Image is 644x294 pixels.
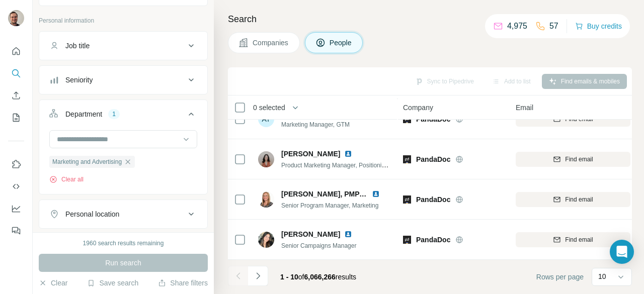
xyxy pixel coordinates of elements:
[403,195,411,204] img: Logo of PandaDoc
[516,192,630,207] button: Find email
[280,273,298,281] span: 1 - 10
[280,273,356,281] span: results
[330,38,353,48] span: People
[565,195,593,204] span: Find email
[416,194,450,205] span: PandaDoc
[39,202,207,226] button: Personal location
[8,42,24,60] button: Quick start
[87,278,138,288] button: Save search
[507,20,527,32] p: 4,975
[158,278,208,288] button: Share filters
[258,151,274,167] img: Avatar
[575,19,622,33] button: Buy credits
[549,20,558,32] p: 57
[281,190,370,198] span: [PERSON_NAME], PMP 🇺🇦
[344,150,352,158] img: LinkedIn logo
[228,12,632,26] h4: Search
[416,154,450,164] span: PandaDoc
[65,209,119,219] div: Personal location
[403,103,433,113] span: Company
[598,271,606,281] p: 10
[108,110,120,119] div: 1
[8,86,24,105] button: Enrich CSV
[253,103,285,113] span: 0 selected
[416,235,450,245] span: PandaDoc
[258,191,274,208] img: Avatar
[8,10,24,26] img: Avatar
[516,103,533,113] span: Email
[281,120,364,129] span: Marketing Manager, GTM
[39,68,207,92] button: Seniority
[610,240,634,264] div: Open Intercom Messenger
[565,155,593,164] span: Find email
[49,175,84,184] button: Clear all
[8,177,24,195] button: Use Surfe API
[39,278,67,288] button: Clear
[8,155,24,173] button: Use Surfe on LinkedIn
[281,229,340,239] span: [PERSON_NAME]
[344,230,352,238] img: LinkedIn logo
[8,109,24,127] button: My lists
[39,16,208,25] p: Personal information
[403,236,411,244] img: Logo of PandaDoc
[536,272,584,282] span: Rows per page
[52,157,122,166] span: Marketing and Advertising
[403,155,411,163] img: Logo of PandaDoc
[39,102,207,130] button: Department1
[8,200,24,218] button: Dashboard
[281,242,356,249] span: Senior Campaigns Manager
[565,235,593,244] span: Find email
[516,232,630,247] button: Find email
[258,232,274,248] img: Avatar
[39,34,207,58] button: Job title
[304,273,336,281] span: 6,066,266
[253,38,289,48] span: Companies
[281,149,340,159] span: [PERSON_NAME]
[516,152,630,167] button: Find email
[8,222,24,240] button: Feedback
[248,266,268,286] button: Navigate to next page
[372,190,380,198] img: LinkedIn logo
[281,161,428,169] span: Product Marketing Manager, Positioning & Enablement
[83,239,164,248] div: 1960 search results remaining
[65,75,93,85] div: Seniority
[298,273,304,281] span: of
[65,41,90,51] div: Job title
[8,64,24,82] button: Search
[65,109,102,119] div: Department
[281,202,378,209] span: Senior Program Manager, Marketing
